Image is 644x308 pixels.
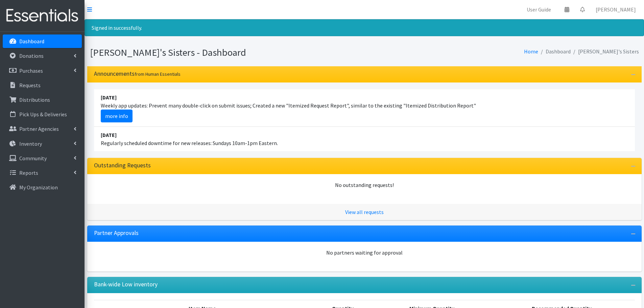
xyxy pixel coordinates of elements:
p: Dashboard [19,38,44,45]
a: Purchases [3,64,82,77]
a: Requests [3,78,82,92]
li: Dashboard [538,47,571,56]
div: Signed in successfully. [85,19,644,36]
img: HumanEssentials [3,4,82,27]
strong: [DATE] [101,132,117,138]
a: My Organization [3,181,82,194]
p: Partner Agencies [19,125,59,132]
h3: Announcements [94,70,181,77]
p: Distributions [19,96,50,103]
a: Reports [3,166,82,180]
p: Reports [19,169,38,176]
a: [PERSON_NAME] [590,3,641,16]
a: View all requests [345,209,384,215]
li: Regularly scheduled downtime for new releases: Sundays 10am-1pm Eastern. [94,127,635,151]
a: User Guide [521,3,556,16]
li: Weekly app updates: Prevent many double-click on submit issues; Created a new "Itemized Request R... [94,89,635,127]
h3: Outstanding Requests [94,162,151,169]
div: No outstanding requests! [94,181,635,189]
p: Donations [19,52,44,59]
a: Home [524,48,538,55]
h1: [PERSON_NAME]'s Sisters - Dashboard [90,47,362,58]
h3: Bank-wide Low inventory [94,281,158,288]
a: Distributions [3,93,82,106]
p: Community [19,155,47,162]
a: more info [101,110,133,122]
p: My Organization [19,184,58,191]
a: Donations [3,49,82,63]
small: from Human Essentials [135,71,181,77]
li: [PERSON_NAME]'s Sisters [571,47,639,56]
p: Inventory [19,140,42,147]
strong: [DATE] [101,94,117,101]
p: Pick Ups & Deliveries [19,111,67,118]
a: Pick Ups & Deliveries [3,108,82,121]
a: Partner Agencies [3,122,82,136]
a: Dashboard [3,34,82,48]
p: Requests [19,82,41,89]
a: Inventory [3,137,82,150]
h3: Partner Approvals [94,230,139,237]
a: Community [3,151,82,165]
div: No partners waiting for approval [94,248,635,257]
p: Purchases [19,67,43,74]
